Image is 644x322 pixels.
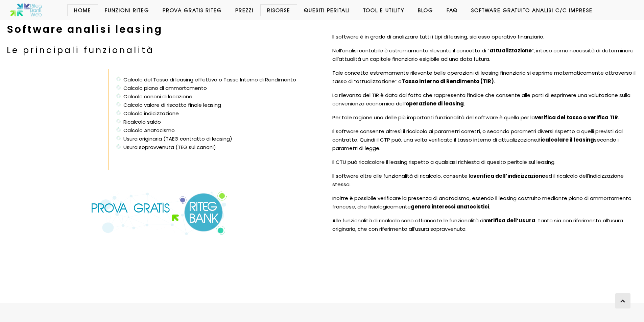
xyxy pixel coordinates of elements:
p: Per tale ragione una delle più importanti funzionalità del software è quella per la . [332,114,639,122]
li: Usura originaria (TAEG contratto di leasing) [116,135,312,143]
a: Home [67,7,98,14]
strong: Tasso Interno di Rendimento (TIR) [402,78,494,85]
p: Nell’analisi contabile è estremamente rilevante il concetto di “ ”, inteso come necessità di dete... [332,47,639,64]
a: Prova Gratis Riteg [156,7,229,14]
a: Funzioni Riteg [98,7,156,14]
strong: operazione di leasing [406,100,464,107]
img: Software anatocismo e usura Ritg Bank Web per conti correnti, mutui e leasing [91,191,228,236]
p: La rilevanza del TIR è data dal fatto che rappresenta l’indice che consente alle parti di esprime... [332,91,639,108]
li: Calcolo del Tasso di leasing effettivo o Tasso Interno di Rendimento [116,76,312,84]
a: Blog [411,7,440,14]
strong: attualizzazione [490,47,532,54]
strong: verifica dell’usura [484,217,535,224]
li: Calcolo indicizzazione [116,109,312,118]
a: Faq [440,7,464,14]
p: Tale concetto estremamente rilevante belle operazioni di leasing finanziario si esprime matematic... [332,69,639,86]
a: Prezzi [229,7,260,14]
li: Calcolo Anatocismo [116,126,312,135]
p: Il CTU può ricalcolare il leasing rispetto a qualsiasi richiesta di quesito peritale sul leasing. [332,158,639,167]
p: Il software oltre alle funzionalità di ricalcolo, consente la ed il ricalcolo dell’indicizzazione... [332,172,639,189]
p: Inoltre è possibile verificare la presenza di anatocismo, essendo il leasing costruito mediante p... [332,194,639,211]
strong: verifica dell’indicizzazione [473,172,545,179]
li: Ricalcolo saldo [116,118,312,126]
p: Il software consente altresì il ricalcolo ai parametri corretti, o secondo parametri diversi risp... [332,127,639,153]
li: Usura sopravvenuta (TEG sui canoni) [116,143,312,152]
li: Calcolo canoni di locazione [116,93,312,101]
li: Calcolo valore di riscatto finale leasing [116,101,312,109]
a: Quesiti Peritali [297,7,357,14]
a: Tool e Utility [357,7,411,14]
strong: verifica del tasso o verifica TIR [535,114,618,121]
a: Risorse [260,7,297,14]
strong: genera interessi anatocistici [411,203,489,210]
strong: ricalcolare il leasing [538,136,594,143]
p: Alle funzionalità di ricalcolo sono affiancate le funzionalità di . Tanto sia con riferimento all... [332,217,639,233]
h2: Software analisi leasing [7,20,312,39]
a: Software GRATUITO analisi c/c imprese [464,7,599,14]
li: Calcolo piano di ammortamento [116,84,312,93]
h3: Le principali funzionalità [7,43,312,57]
img: Software anatocismo e usura bancaria [10,3,42,17]
p: Il software è in grado di analizzare tutti i tipi di leasing, sia esso operativo finanziario. [332,33,639,41]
